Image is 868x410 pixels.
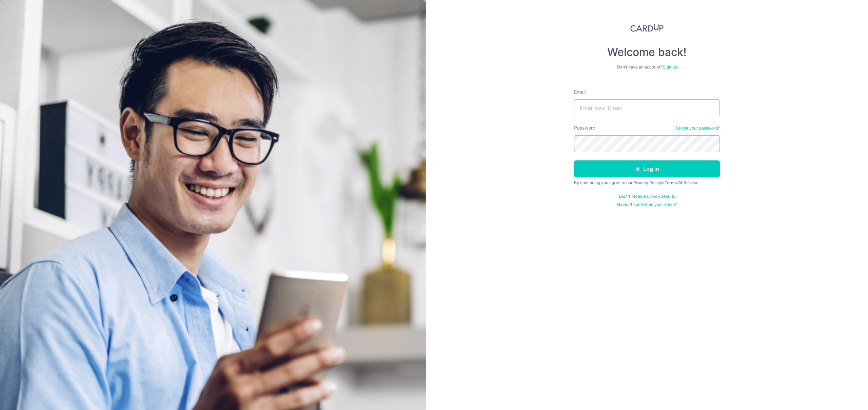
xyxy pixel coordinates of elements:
input: Enter your Email [574,99,720,116]
label: Password [574,124,596,131]
button: Log in [574,160,720,177]
a: Forgot your password? [676,125,720,131]
div: Don’t have an account? [574,64,720,70]
label: Email [574,89,586,95]
a: Sign up [663,64,677,70]
img: CardUp Logo [630,24,664,32]
a: Terms Of Service [665,180,698,185]
div: By continuing you agree to our & [574,180,720,186]
h4: Welcome back! [574,45,720,59]
a: Privacy Policy [633,180,661,185]
a: Haven't confirmed your email? [617,202,677,207]
a: Didn't receive unlock details? [619,194,675,199]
